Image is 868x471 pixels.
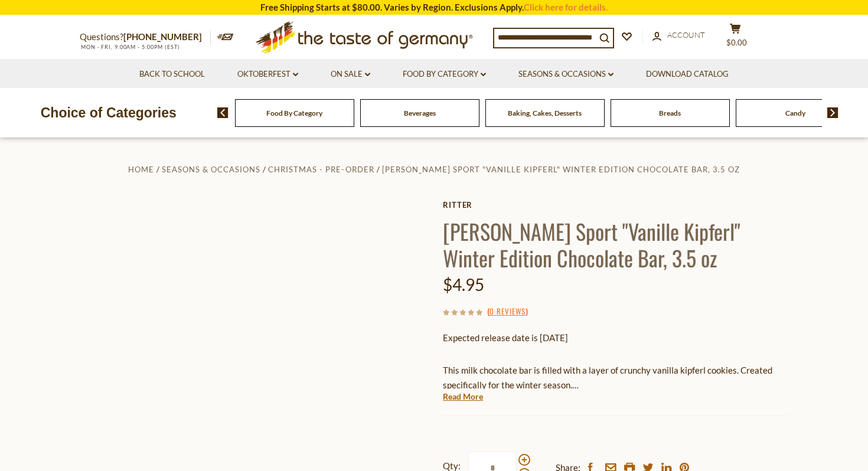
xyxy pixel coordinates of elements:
[404,109,436,117] a: Beverages
[162,165,260,174] a: Seasons & Occasions
[827,107,838,118] img: next arrow
[266,109,322,117] a: Food By Category
[123,31,202,42] a: [PHONE_NUMBER]
[717,23,753,53] button: $0.00
[785,109,805,117] a: Candy
[646,68,729,81] a: Download Catalog
[128,165,154,174] a: Home
[490,305,526,318] a: 0 Reviews
[443,391,483,403] a: Read More
[139,68,205,81] a: Back to School
[443,274,484,295] span: $4.95
[443,200,788,210] a: Ritter
[237,68,298,81] a: Oktoberfest
[726,38,747,47] span: $0.00
[487,305,528,317] span: ( )
[443,363,788,392] p: This milk chocolate bar is filled with a layer of crunchy vanilla kipferl cookies. Created specif...
[382,165,740,174] a: [PERSON_NAME] Sport "Vanille Kipferl" Winter Edition Chocolate Bar, 3.5 oz
[403,68,486,81] a: Food By Category
[652,29,705,42] a: Account
[524,2,608,12] a: Click here for details.
[518,68,614,81] a: Seasons & Occasions
[80,44,180,50] span: MON - FRI, 9:00AM - 5:00PM (EST)
[268,165,374,174] a: Christmas - PRE-ORDER
[667,30,705,40] span: Account
[508,109,582,117] a: Baking, Cakes, Desserts
[659,109,681,117] a: Breads
[443,331,788,345] p: Expected release date is [DATE]
[80,30,211,45] p: Questions?
[331,68,370,81] a: On Sale
[443,218,788,271] h1: [PERSON_NAME] Sport "Vanille Kipferl" Winter Edition Chocolate Bar, 3.5 oz
[217,107,229,118] img: previous arrow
